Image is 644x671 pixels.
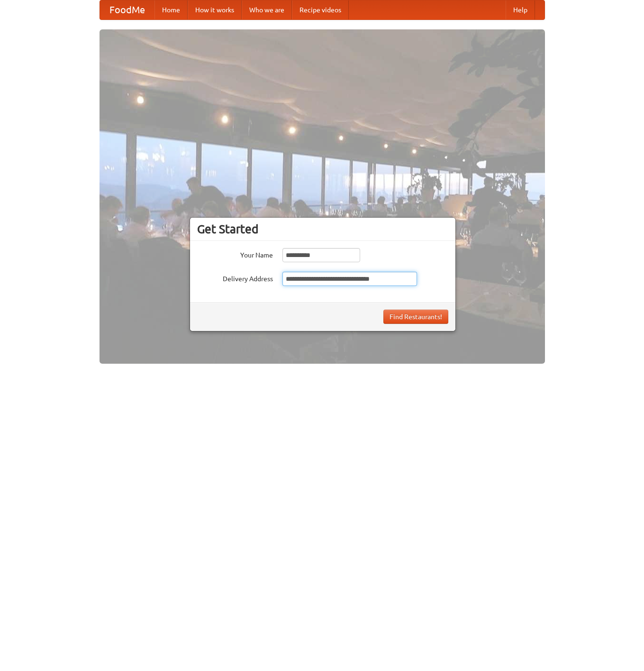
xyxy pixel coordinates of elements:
a: How it works [188,0,242,19]
a: Home [154,0,188,19]
h3: Get Started [197,222,448,236]
a: Help [506,0,535,19]
button: Find Restaurants! [383,310,448,324]
a: FoodMe [100,0,154,19]
label: Your Name [197,248,273,260]
label: Delivery Address [197,272,273,284]
a: Recipe videos [292,0,349,19]
a: Who we are [242,0,292,19]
